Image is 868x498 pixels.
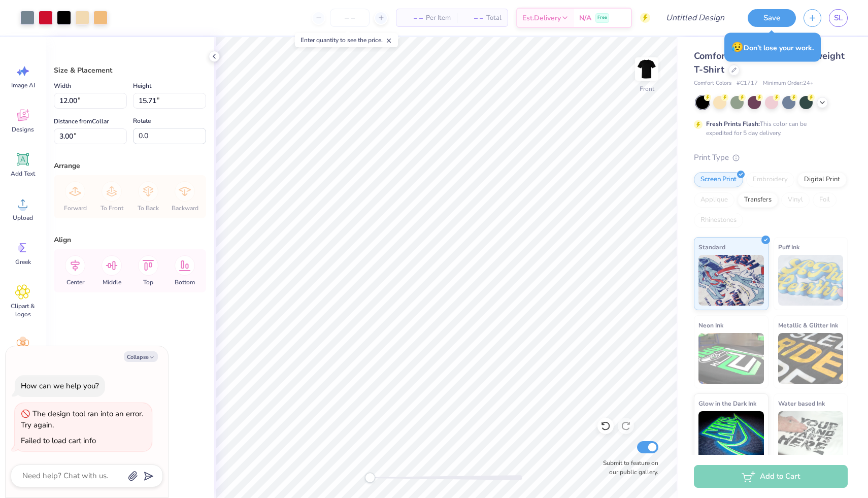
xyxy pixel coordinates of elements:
span: Add Text [11,170,35,178]
div: Front [640,84,654,93]
img: Water based Ink [778,411,844,462]
span: SL [834,12,843,24]
span: Top [143,278,153,286]
div: This color can be expedited for 5 day delivery. [706,119,831,138]
span: # C1717 [737,79,758,88]
div: Applique [694,192,735,208]
div: Failed to load cart info [21,436,96,446]
label: Height [133,80,151,92]
label: Distance from Collar [54,115,109,127]
span: Comfort Colors [694,79,731,88]
span: Bottom [175,278,195,286]
img: Front [637,59,657,79]
div: Size & Placement [54,65,206,76]
strong: Fresh Prints Flash: [706,120,760,128]
span: Upload [13,214,33,222]
span: Glow in the Dark Ink [698,398,756,409]
span: Water based Ink [778,398,825,409]
div: How can we help you? [21,381,99,391]
div: Print Type [694,152,848,163]
div: Transfers [738,192,778,208]
div: Don’t lose your work. [724,33,821,62]
img: Puff Ink [778,255,844,306]
span: Total [486,13,502,23]
span: Free [597,14,607,21]
span: Metallic & Glitter Ink [778,320,838,330]
input: – – [330,9,370,27]
label: Width [54,80,71,92]
div: Digital Print [797,172,847,187]
div: Rhinestones [694,213,743,228]
span: Comfort Colors Adult Heavyweight T-Shirt [694,50,845,76]
div: Screen Print [694,172,743,187]
div: Align [54,235,206,245]
div: Foil [813,192,837,208]
div: Accessibility label [365,473,375,483]
span: – – [463,13,483,23]
button: Save [748,9,796,27]
span: Per Item [426,13,451,23]
span: – – [403,13,423,23]
img: Standard [698,255,764,306]
span: Clipart & logos [6,302,40,318]
span: Standard [698,242,725,252]
img: Neon Ink [698,333,764,384]
span: Minimum Order: 24 + [763,79,814,88]
label: Submit to feature on our public gallery. [597,458,658,477]
span: Greek [15,258,31,266]
span: N/A [579,13,591,23]
div: Embroidery [746,172,794,187]
span: Center [66,278,84,286]
button: Collapse [124,351,158,362]
span: Est. Delivery [522,13,561,23]
a: SL [829,9,848,27]
div: The design tool ran into an error. Try again. [21,409,143,430]
input: Untitled Design [658,8,732,28]
span: 😥 [731,41,744,54]
span: Puff Ink [778,242,799,252]
span: Designs [12,125,34,134]
div: Enter quantity to see the price. [295,33,398,47]
img: Metallic & Glitter Ink [778,333,844,384]
span: Middle [103,278,121,286]
div: Vinyl [781,192,810,208]
span: Neon Ink [698,320,723,330]
label: Rotate [133,115,151,127]
div: Arrange [54,160,206,171]
img: Glow in the Dark Ink [698,411,764,462]
span: Image AI [11,81,35,89]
